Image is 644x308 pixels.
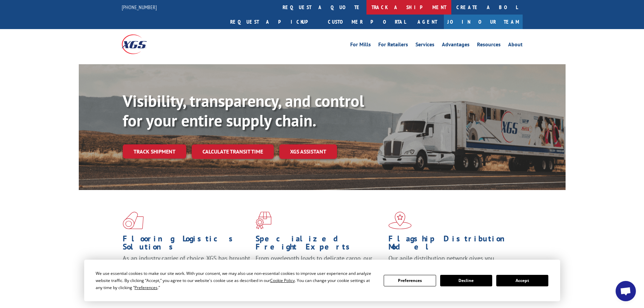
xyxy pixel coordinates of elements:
[225,15,323,29] a: Request a pickup
[384,275,436,286] button: Preferences
[411,15,444,29] a: Agent
[256,254,383,284] p: From overlength loads to delicate cargo, our experienced staff knows the best way to move your fr...
[323,15,411,29] a: Customer Portal
[442,42,470,49] a: Advantages
[388,235,516,254] h1: Flagship Distribution Model
[350,42,371,49] a: For Mills
[508,42,523,49] a: About
[256,235,383,254] h1: Specialized Freight Experts
[96,270,376,291] div: We use essential cookies to make our site work. With your consent, we may also use non-essential ...
[122,4,157,10] a: [PHONE_NUMBER]
[135,285,158,290] span: Preferences
[444,15,523,29] a: Join Our Team
[415,42,434,49] a: Services
[279,144,337,159] a: XGS ASSISTANT
[123,144,186,159] a: Track shipment
[192,144,274,159] a: Calculate transit time
[440,275,492,286] button: Decline
[496,275,548,286] button: Accept
[123,212,144,229] img: xgs-icon-total-supply-chain-intelligence-red
[388,254,513,270] span: Our agile distribution network gives you nationwide inventory management on demand.
[378,42,408,49] a: For Retailers
[123,90,364,131] b: Visibility, transparency, and control for your entire supply chain.
[123,235,251,254] h1: Flooring Logistics Solutions
[616,281,636,301] div: Open chat
[256,212,271,229] img: xgs-icon-focused-on-flooring-red
[270,278,295,283] span: Cookie Policy
[123,254,250,278] span: As an industry carrier of choice, XGS has brought innovation and dedication to flooring logistics...
[477,42,501,49] a: Resources
[388,212,412,229] img: xgs-icon-flagship-distribution-model-red
[84,260,560,301] div: Cookie Consent Prompt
